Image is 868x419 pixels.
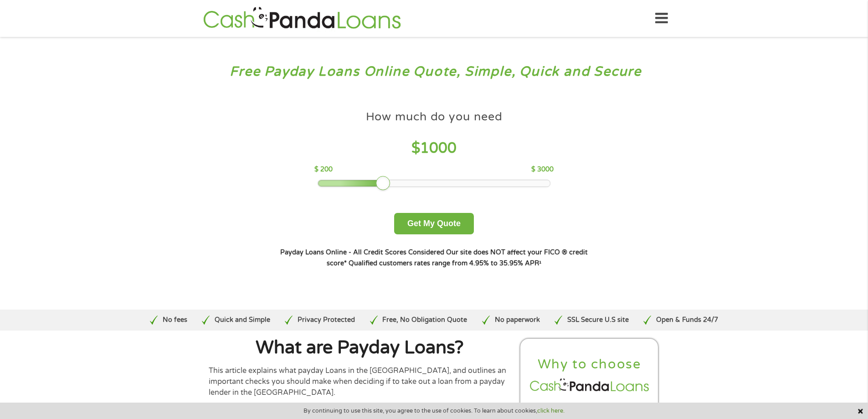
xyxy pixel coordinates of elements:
[200,5,404,31] img: GetLoanNow Logo
[656,315,718,325] p: Open & Funds 24/7
[567,315,629,325] p: SSL Secure U.S site
[495,315,540,325] p: No paperwork
[280,248,444,256] strong: Payday Loans Online - All Credit Scores Considered
[528,356,651,373] h2: Why to choose
[303,408,565,414] span: By continuing to use this site, you agree to the use of cookies. To learn about cookies,
[366,109,503,124] h4: How much do you need
[349,259,541,267] strong: Qualified customers rates range from 4.95% to 35.95% APR¹
[327,248,588,267] strong: Our site does NOT affect your FICO ® credit score*
[314,165,333,175] p: $ 200
[209,339,511,357] h1: What are Payday Loans?
[531,165,554,175] p: $ 3000
[163,315,187,325] p: No fees
[215,315,270,325] p: Quick and Simple
[298,315,355,325] p: Privacy Protected
[537,407,565,414] a: click here.
[382,315,467,325] p: Free, No Obligation Quote
[314,139,554,158] h4: $
[394,213,474,234] button: Get My Quote
[420,140,457,157] span: 1000
[26,63,842,80] h3: Free Payday Loans Online Quote, Simple, Quick and Secure
[209,365,511,398] p: This article explains what payday Loans in the [GEOGRAPHIC_DATA], and outlines an important check...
